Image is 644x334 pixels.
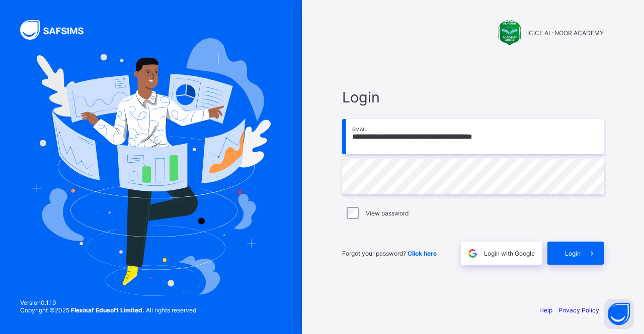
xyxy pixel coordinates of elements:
a: Privacy Policy [558,306,599,314]
img: SAFSIMS Logo [20,20,96,40]
a: Help [539,306,552,314]
strong: Flexisaf Edusoft Limited. [71,306,144,314]
img: google.396cfc9801f0270233282035f929180a.svg [467,248,478,259]
span: Login [342,88,604,106]
span: Forgot your password? [342,250,437,257]
span: ICICE AL-NOOR ACADEMY [527,29,604,37]
span: Login with Google [484,250,535,257]
img: Hero Image [31,38,271,295]
span: Version 0.1.19 [20,299,198,306]
span: Login [565,250,581,257]
a: Click here [408,250,437,257]
button: Open asap [604,299,634,329]
label: View password [366,209,409,217]
span: Copyright © 2025 All rights reserved. [20,306,198,314]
